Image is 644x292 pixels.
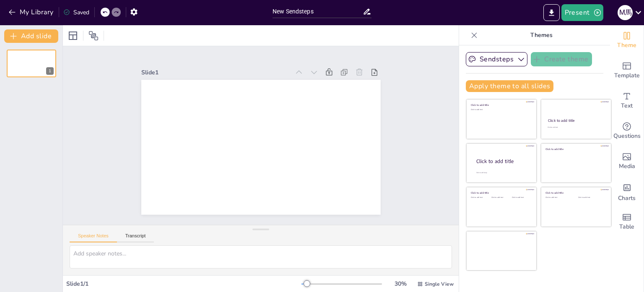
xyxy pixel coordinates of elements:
span: Charts [618,194,636,203]
div: Click to add title [471,103,531,107]
div: Add images, graphics, shapes or video [610,146,644,176]
button: Present [561,4,603,21]
span: Position [88,31,99,41]
div: Saved [63,8,89,16]
span: Table [619,222,634,231]
div: Layout [66,29,80,42]
div: Slide 1 [165,34,309,88]
div: Click to add body [476,172,529,174]
div: Slide 1 / 1 [66,280,301,288]
div: Click to add text [545,197,572,199]
div: Click to add title [471,191,531,195]
p: Themes [481,25,602,45]
div: Add text boxes [610,86,644,116]
span: Media [619,162,635,171]
button: Transcript [117,233,154,242]
div: M 馬 [618,5,633,20]
div: Click to add title [476,158,530,165]
input: Insert title [273,5,363,18]
div: Click to add title [548,118,604,123]
div: Click to add title [545,191,605,195]
div: Click to add text [471,109,531,111]
div: 1 [7,50,56,77]
div: Click to add text [491,197,510,199]
div: Click to add text [471,197,490,199]
span: Questions [613,132,641,141]
span: Theme [617,41,636,50]
button: My Library [6,5,57,19]
span: Text [621,101,633,110]
span: Template [614,71,640,80]
div: Get real-time input from your audience [610,116,644,146]
div: 1 [46,67,54,75]
button: Export to PowerPoint [543,4,560,21]
span: Single View [425,281,454,287]
div: Add charts and graphs [610,176,644,207]
div: Click to add text [578,197,605,199]
button: Sendsteps [466,52,527,66]
div: 30 % [390,280,410,288]
div: Click to add text [512,197,531,199]
button: M 馬 [618,4,633,21]
div: Click to add title [545,147,605,150]
button: Speaker Notes [70,233,117,242]
div: Add a table [610,207,644,237]
div: Click to add text [548,126,603,129]
button: Add slide [4,29,58,43]
div: Change the overall theme [610,25,644,55]
button: Create theme [531,52,592,66]
div: Add ready made slides [610,55,644,86]
button: Apply theme to all slides [466,80,553,92]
